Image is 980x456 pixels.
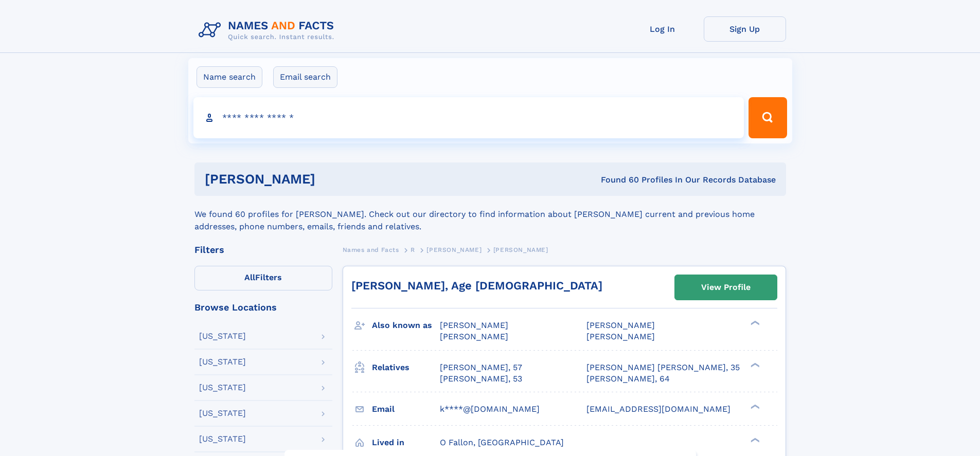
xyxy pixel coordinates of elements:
a: Log In [621,16,704,42]
a: View Profile [675,275,777,300]
span: [PERSON_NAME] [493,246,548,253]
h3: Also known as [372,317,440,334]
div: Found 60 Profiles In Our Records Database [458,174,776,186]
button: Search Button [749,97,787,138]
div: ❯ [748,361,760,368]
span: [PERSON_NAME] [440,332,508,341]
img: Logo Names and Facts [194,16,343,44]
div: ❯ [748,320,760,326]
div: [US_STATE] [199,358,246,366]
a: Names and Facts [343,243,399,256]
input: search input [193,97,744,138]
a: R [411,243,415,256]
label: Name search [197,66,262,88]
span: [EMAIL_ADDRESS][DOMAIN_NAME] [586,404,730,414]
div: View Profile [701,276,751,299]
span: R [411,246,415,253]
div: [US_STATE] [199,409,246,417]
div: [US_STATE] [199,435,246,443]
div: ❯ [748,403,760,410]
h3: Email [372,400,440,418]
h1: [PERSON_NAME] [205,173,458,186]
a: [PERSON_NAME] [PERSON_NAME], 35 [586,362,740,373]
span: [PERSON_NAME] [586,320,655,330]
a: [PERSON_NAME] [426,243,482,256]
span: [PERSON_NAME] [440,320,508,330]
a: [PERSON_NAME], 57 [440,362,522,373]
a: [PERSON_NAME], 64 [586,373,670,385]
span: O Fallon, [GEOGRAPHIC_DATA] [440,437,564,447]
a: Sign Up [704,16,786,42]
span: All [244,272,255,282]
div: Filters [194,245,332,254]
div: [US_STATE] [199,384,246,392]
label: Filters [194,266,332,290]
div: [US_STATE] [199,332,246,340]
div: Browse Locations [194,303,332,312]
label: Email search [273,66,337,88]
span: [PERSON_NAME] [586,332,655,341]
span: [PERSON_NAME] [426,246,482,253]
div: We found 60 profiles for [PERSON_NAME]. Check out our directory to find information about [PERSON... [194,196,786,233]
div: ❯ [748,436,760,443]
a: [PERSON_NAME], 53 [440,373,522,385]
a: [PERSON_NAME], Age [DEMOGRAPHIC_DATA] [351,279,602,292]
h3: Relatives [372,359,440,376]
h3: Lived in [372,434,440,451]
